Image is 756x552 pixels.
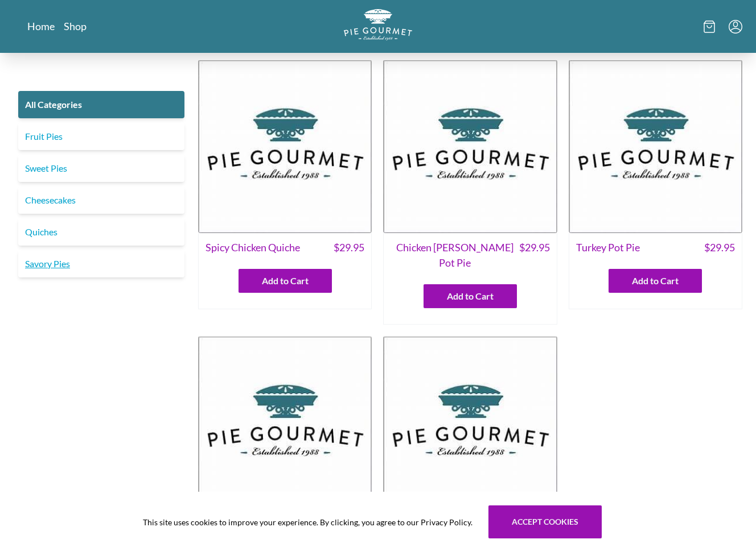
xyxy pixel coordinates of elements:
[344,9,412,44] a: Logo
[18,186,184,214] a: Cheesecakes
[143,516,472,528] span: This site uses cookies to improve your experience. By clicking, you agree to our Privacy Policy.
[632,274,679,288] span: Add to Cart
[18,250,184,277] a: Savory Pies
[27,19,55,33] a: Home
[519,240,550,271] span: $ 29.95
[206,240,300,255] span: Spicy Chicken Quiche
[383,60,557,233] img: Chicken Curry Pot Pie
[569,336,742,509] img: Blueberry
[64,19,87,33] a: Shop
[198,336,372,509] img: Potato Bacon Pot Pie
[198,60,372,233] img: Spicy Chicken Quiche
[18,91,184,118] a: All Categories
[569,60,742,233] img: Turkey Pot Pie
[18,218,184,246] a: Quiches
[576,240,640,255] span: Turkey Pot Pie
[609,269,702,293] button: Add to Cart
[424,284,517,308] button: Add to Cart
[383,336,557,509] img: Spinach Artichoke Quiche
[488,505,602,538] button: Accept cookies
[334,240,364,255] span: $ 29.95
[18,123,184,150] a: Fruit Pies
[344,9,412,40] img: logo
[447,289,494,303] span: Add to Cart
[704,240,735,255] span: $ 29.95
[729,20,742,34] button: Menu
[262,274,309,288] span: Add to Cart
[239,269,332,293] button: Add to Cart
[391,240,519,271] span: Chicken [PERSON_NAME] Pot Pie
[18,155,184,182] a: Sweet Pies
